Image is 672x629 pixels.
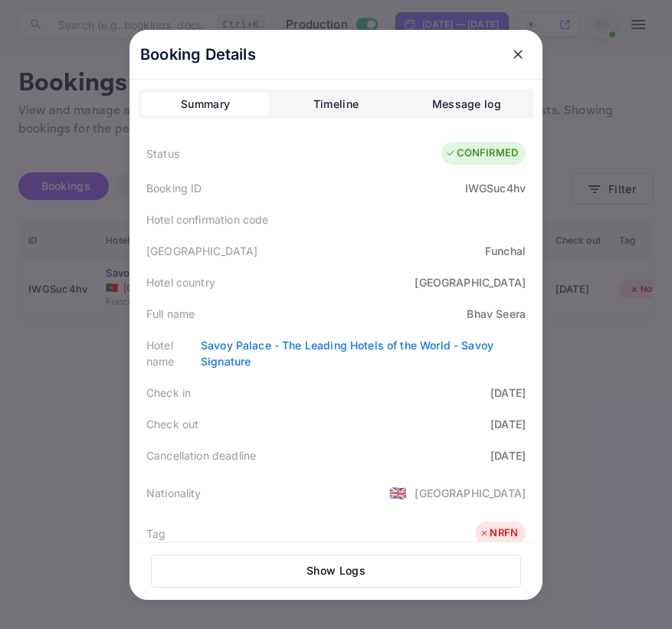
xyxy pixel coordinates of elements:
[146,243,258,259] div: [GEOGRAPHIC_DATA]
[146,526,166,542] div: Tag
[479,526,518,541] div: NRFN
[485,243,526,259] div: Funchal
[467,306,526,322] div: Bhav Seera
[142,92,269,116] button: Summary
[146,146,179,162] div: Status
[146,211,268,228] div: Hotel confirmation code
[181,95,230,113] div: Summary
[146,416,198,432] div: Check out
[151,555,521,588] button: Show Logs
[415,274,526,290] div: [GEOGRAPHIC_DATA]
[445,146,518,161] div: CONFIRMED
[146,485,202,501] div: Nationality
[415,485,526,501] div: [GEOGRAPHIC_DATA]
[146,274,215,290] div: Hotel country
[432,95,501,113] div: Message log
[272,92,399,116] button: Timeline
[313,95,359,113] div: Timeline
[490,385,526,401] div: [DATE]
[403,92,530,116] button: Message log
[146,180,202,196] div: Booking ID
[389,479,407,506] span: United States
[146,447,256,464] div: Cancellation deadline
[146,306,195,322] div: Full name
[504,41,532,68] button: close
[146,385,191,401] div: Check in
[201,339,493,368] a: Savoy Palace - The Leading Hotels of the World - Savoy Signature
[146,337,201,369] div: Hotel name
[490,447,526,464] div: [DATE]
[490,416,526,432] div: [DATE]
[140,43,256,66] p: Booking Details
[465,180,526,196] div: IWGSuc4hv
